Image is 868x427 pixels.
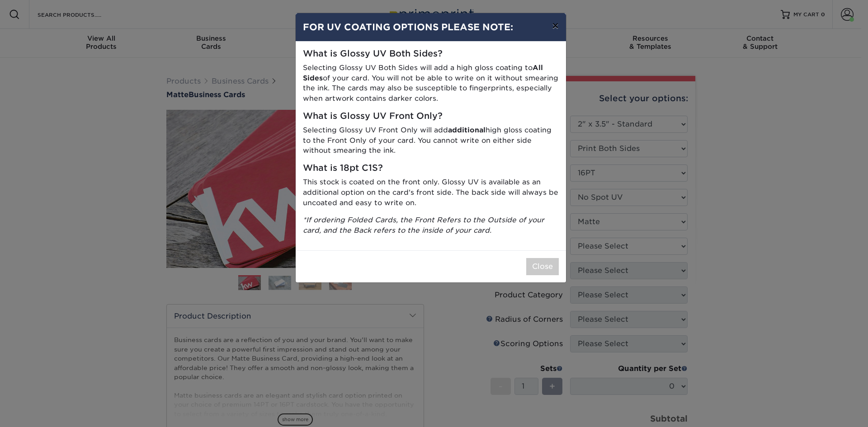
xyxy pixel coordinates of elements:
[303,216,544,235] i: *If ordering Folded Cards, the Front Refers to the Outside of your card, and the Back refers to t...
[303,63,559,104] p: Selecting Glossy UV Both Sides will add a high gloss coating to of your card. You will not be abl...
[448,126,486,134] strong: additional
[303,111,559,122] h5: What is Glossy UV Front Only?
[303,163,559,174] h5: What is 18pt C1S?
[303,20,559,34] h4: FOR UV COATING OPTIONS PLEASE NOTE:
[545,13,566,38] button: ×
[303,63,543,82] strong: All Sides
[303,49,559,59] h5: What is Glossy UV Both Sides?
[526,258,559,275] button: Close
[303,125,559,156] p: Selecting Glossy UV Front Only will add high gloss coating to the Front Only of your card. You ca...
[303,177,559,208] p: This stock is coated on the front only. Glossy UV is available as an additional option on the car...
